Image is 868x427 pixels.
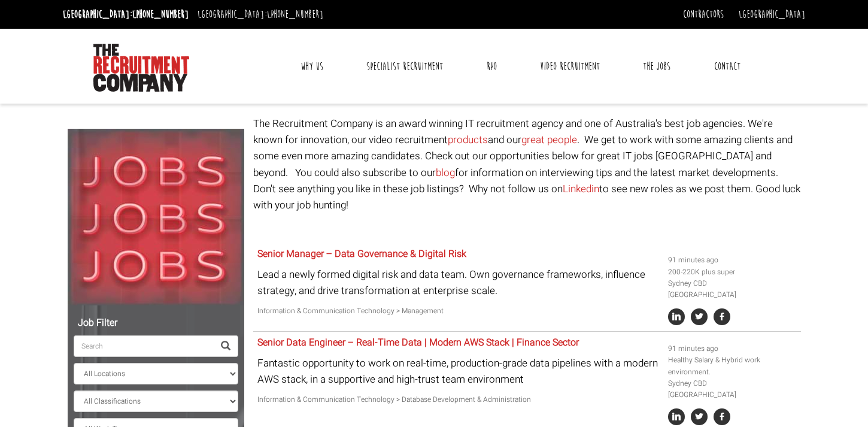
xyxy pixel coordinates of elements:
a: Contact [705,52,749,81]
a: blog [436,165,455,180]
li: [GEOGRAPHIC_DATA]: [60,5,192,24]
a: [PHONE_NUMBER] [267,8,323,21]
a: products [448,132,488,147]
a: Senior Manager – Data Governance & Digital Risk [257,247,466,261]
a: [PHONE_NUMBER] [132,8,189,21]
a: Linkedin [563,181,599,196]
li: [GEOGRAPHIC_DATA]: [195,5,326,24]
a: Video Recruitment [531,52,609,81]
a: [GEOGRAPHIC_DATA] [739,8,805,21]
h5: Job Filter [74,318,238,329]
a: The Jobs [634,52,679,81]
li: 91 minutes ago [668,255,796,266]
a: great people [521,132,577,147]
a: Why Us [292,52,332,81]
a: Specialist Recruitment [357,52,452,81]
input: Search [74,335,214,357]
a: RPO [478,52,506,81]
p: The Recruitment Company is an award winning IT recruitment agency and one of Australia's best job... [253,116,801,213]
img: The Recruitment Company [93,44,189,92]
a: Contractors [683,8,724,21]
img: Jobs, Jobs, Jobs [68,129,244,305]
